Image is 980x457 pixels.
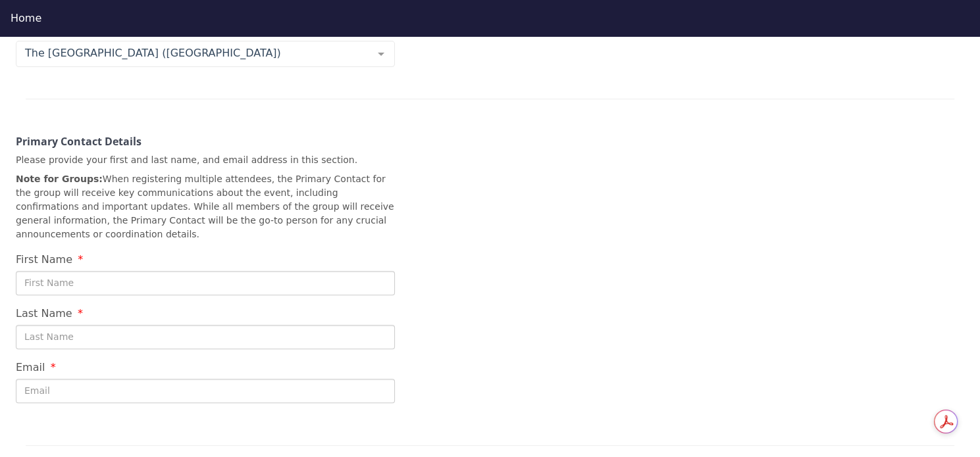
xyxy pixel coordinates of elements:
[16,325,395,349] input: Last Name
[16,361,45,373] span: Email
[16,379,395,403] input: Email
[16,172,395,241] p: When registering multiple attendees, the Primary Contact for the group will receive key communica...
[22,47,368,60] span: The [GEOGRAPHIC_DATA] ([GEOGRAPHIC_DATA])
[16,174,103,184] strong: Note for Groups:
[16,134,142,149] strong: Primary Contact Details
[11,11,969,26] div: Home
[16,253,72,266] span: First Name
[16,153,395,167] p: Please provide your first and last name, and email address in this section.
[16,307,72,320] span: Last Name
[16,271,395,295] input: First Name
